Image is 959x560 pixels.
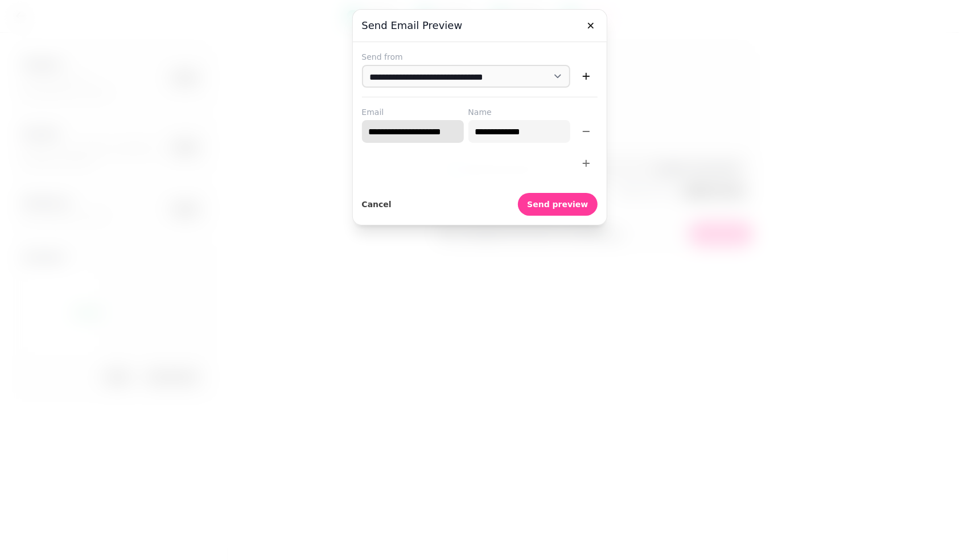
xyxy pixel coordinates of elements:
button: Cancel [362,193,392,216]
label: Send from [362,51,598,63]
h3: Send email preview [362,19,598,32]
label: Email [362,106,464,118]
button: Send preview [518,193,597,216]
span: Cancel [362,200,392,208]
span: Send preview [527,200,588,208]
label: Name [468,106,570,118]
